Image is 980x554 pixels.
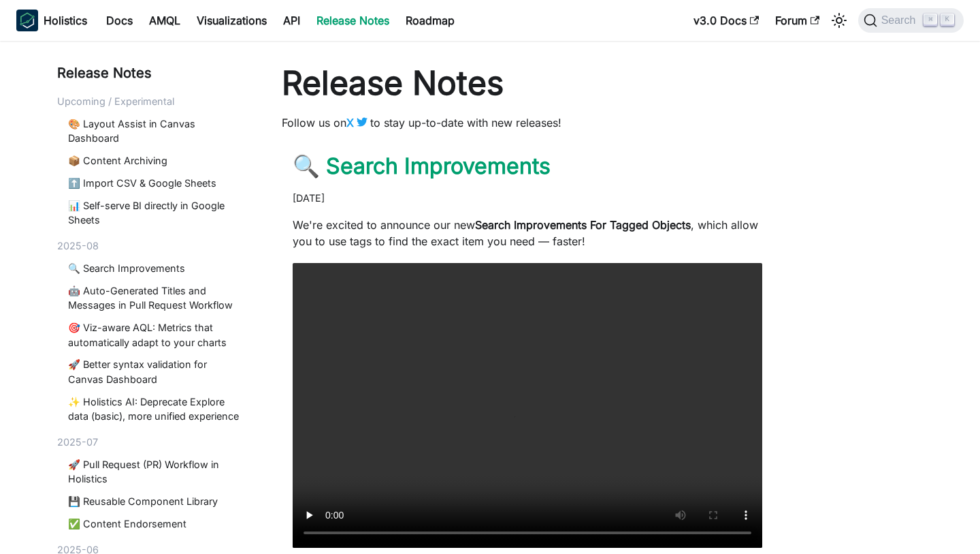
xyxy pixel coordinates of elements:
a: 🚀 Pull Request (PR) Workflow in Holistics [68,457,244,487]
div: Release Notes [57,63,249,83]
a: Docs [98,10,141,31]
b: Holistics [44,12,87,29]
a: HolisticsHolistics [16,10,87,31]
kbd: K [941,14,954,26]
button: Switch between dark and light mode (currently light mode) [828,10,850,31]
kbd: ⌘ [924,14,937,26]
div: Upcoming / Experimental [57,94,249,109]
div: 2025-08 [57,238,249,253]
nav: Blog recent posts navigation [57,63,249,554]
a: API [275,10,308,31]
a: 🤖 Auto-Generated Titles and Messages in Pull Request Workflow [68,283,244,313]
a: 🎨 Layout Assist in Canvas Dashboard [68,117,244,146]
a: ⬆️ Import CSV & Google Sheets [68,176,244,191]
a: Visualizations [189,10,275,31]
button: Search (Command+K) [858,8,964,33]
h1: Release Notes [282,63,773,104]
b: X [346,116,354,129]
a: v3.0 Docs [685,10,767,31]
video: Your browser does not support embedding video, but you can . [293,263,762,548]
a: 📦 Content Archiving [68,153,244,168]
a: 🔍 Search Improvements [293,153,551,179]
time: [DATE] [293,192,325,204]
strong: Search Improvements For Tagged Objects [475,218,691,232]
a: 📊 Self-serve BI directly in Google Sheets [68,198,244,228]
img: Holistics [16,10,38,31]
span: Search [877,14,924,27]
a: Release Notes [308,10,397,31]
div: 2025-07 [57,435,249,450]
a: 💾 Reusable Component Library [68,494,244,509]
a: AMQL [141,10,189,31]
a: 🚀 Better syntax validation for Canvas Dashboard [68,357,244,386]
a: ✨ Holistics AI: Deprecate Explore data (basic), more unified experience [68,395,244,424]
p: We're excited to announce our new , which allow you to use tags to find the exact item you need —... [293,217,762,249]
a: 🎯 Viz-aware AQL: Metrics that automatically adapt to your charts [68,320,244,350]
a: X [346,116,370,129]
a: Forum [767,10,828,31]
a: Roadmap [397,10,463,31]
a: 🔍 Search Improvements [68,261,244,276]
p: Follow us on to stay up-to-date with new releases! [282,114,773,131]
a: ✅ Content Endorsement [68,517,244,532]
